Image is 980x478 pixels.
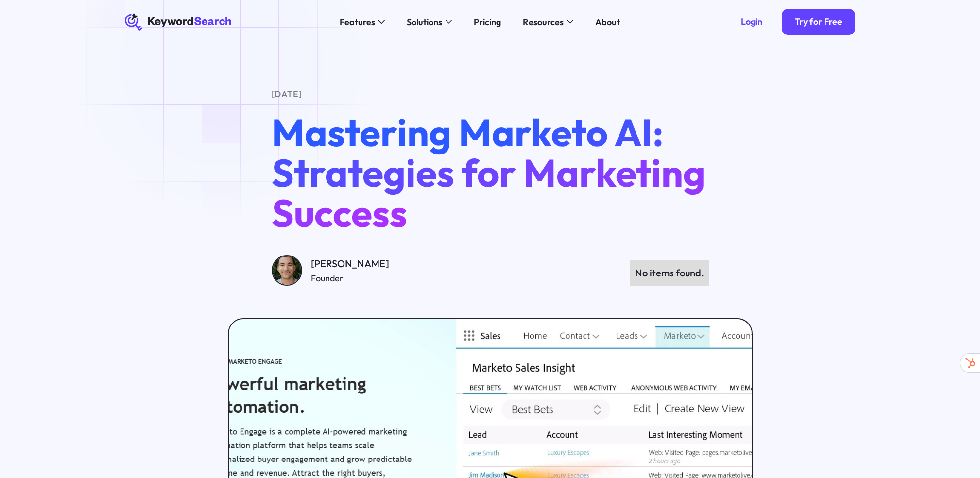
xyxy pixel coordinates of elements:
[474,16,501,29] div: Pricing
[635,265,704,281] div: No items found.
[311,272,389,285] div: Founder
[272,108,705,237] span: Mastering Marketo AI: Strategies for Marketing Success
[311,256,389,272] div: [PERSON_NAME]
[741,17,762,28] div: Login
[340,16,375,29] div: Features
[782,9,855,35] a: Try for Free
[407,16,442,29] div: Solutions
[728,9,775,35] a: Login
[523,16,564,29] div: Resources
[467,13,508,31] a: Pricing
[595,16,620,29] div: About
[589,13,627,31] a: About
[795,17,842,28] div: Try for Free
[272,87,709,101] div: [DATE]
